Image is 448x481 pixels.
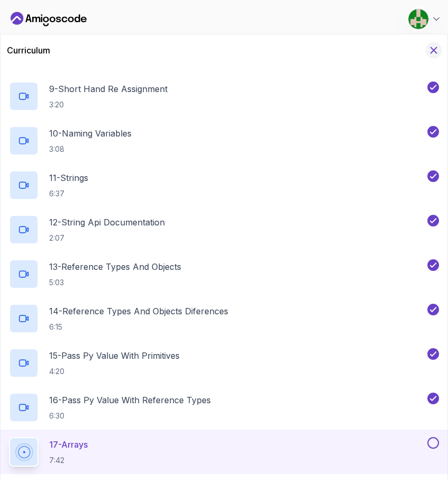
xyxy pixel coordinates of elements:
[49,188,88,199] p: 6:37
[49,171,88,184] p: 11 - Strings
[49,216,165,229] p: 12 - String Api Documentation
[9,393,439,422] button: 16-Pass Py Value With Reference Types6:30
[9,215,439,244] button: 12-String Api Documentation2:07
[49,127,132,140] p: 10 - Naming Variables
[49,260,181,273] p: 13 - Reference Types And Objects
[49,438,88,451] p: 17 - Arrays
[49,233,165,243] p: 2:07
[49,144,132,155] p: 3:08
[9,170,439,200] button: 11-Strings6:37
[49,99,167,110] p: 3:20
[49,366,180,377] p: 4:20
[426,42,442,59] button: Hide Curriculum for mobile
[49,394,211,406] p: 16 - Pass Py Value With Reference Types
[49,455,88,466] p: 7:42
[11,11,87,28] a: Dashboard
[7,44,50,57] h2: Curriculum
[49,322,228,332] p: 6:15
[49,411,211,421] p: 6:30
[408,9,428,29] img: user profile image
[408,8,442,30] button: user profile image
[49,277,181,288] p: 5:03
[9,259,439,289] button: 13-Reference Types And Objects5:03
[9,126,439,156] button: 10-Naming Variables3:08
[49,305,228,317] p: 14 - Reference Types And Objects Diferences
[9,348,439,378] button: 15-Pass Py Value With Primitives4:20
[49,349,180,362] p: 15 - Pass Py Value With Primitives
[9,304,439,333] button: 14-Reference Types And Objects Diferences6:15
[9,437,439,467] button: 17-Arrays7:42
[49,83,167,95] p: 9 - Short Hand Re Assignment
[9,81,439,111] button: 9-Short Hand Re Assignment3:20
